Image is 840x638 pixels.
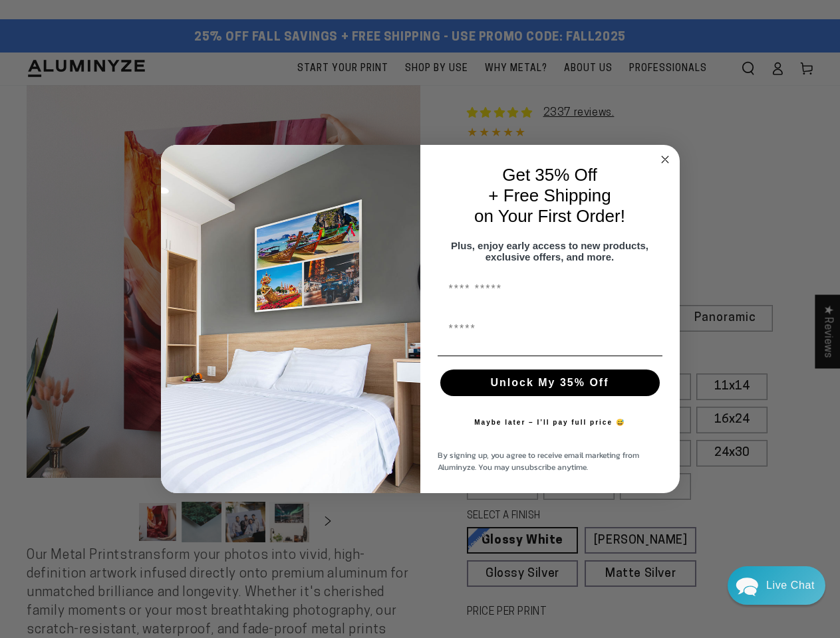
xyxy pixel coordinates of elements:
button: Maybe later – I’ll pay full price 😅 [468,409,632,436]
img: underline [438,356,662,356]
span: + Free Shipping [488,185,611,205]
img: 728e4f65-7e6c-44e2-b7d1-0292a396982f.jpeg [161,145,420,493]
div: Contact Us Directly [766,566,815,605]
span: Plus, enjoy early access to new products, exclusive offers, and more. [451,240,648,263]
div: Chat widget toggle [728,566,825,605]
span: on Your First Order! [474,206,625,226]
button: Unlock My 35% Off [440,370,660,396]
span: Get 35% Off [502,165,597,185]
span: By signing up, you agree to receive email marketing from Aluminyze. You may unsubscribe anytime. [438,449,639,473]
button: Close dialog [657,152,673,167]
